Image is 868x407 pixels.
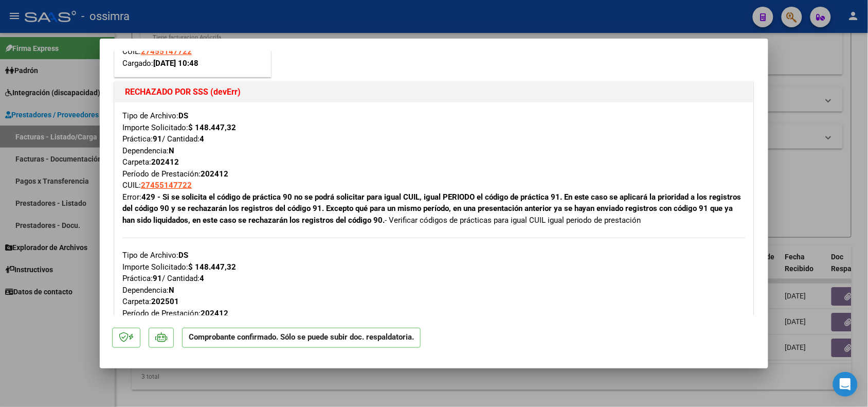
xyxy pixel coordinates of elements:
p: Comprobante confirmado. Sólo se puede subir doc. respaldatoria. [182,328,421,348]
div: Open Intercom Messenger [833,372,858,397]
strong: 4 [200,274,204,283]
strong: 91 [153,274,162,283]
strong: $ 148.447,32 [188,123,236,132]
strong: 202501 [151,297,179,306]
strong: DS [178,111,188,120]
h1: RECHAZADO POR SSS (devErr) [125,86,743,98]
span: 27455147722 [141,181,192,190]
div: Tipo de Archivo: Importe Solicitado: Práctica: / Cantidad: Dependencia: Carpeta: Período de Prest... [122,110,746,226]
strong: $ 148.447,32 [188,262,236,272]
strong: DS [178,251,188,260]
div: Tipo de Archivo: Importe Solicitado: Práctica: / Cantidad: Dependencia: Carpeta: Período de Prest... [122,226,746,365]
strong: 202412 [151,157,179,167]
strong: 4 [200,134,204,144]
strong: N [169,146,174,155]
strong: 91 [153,134,162,144]
span: 27455147722 [141,47,192,56]
strong: 429 - Si se solicita el código de práctica 90 no se podrá solicitar para igual CUIL, igual PERIOD... [122,192,742,225]
strong: [DATE] 10:48 [153,59,198,68]
strong: 202412 [201,169,228,179]
strong: N [169,286,174,295]
strong: 202412 [201,309,228,318]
